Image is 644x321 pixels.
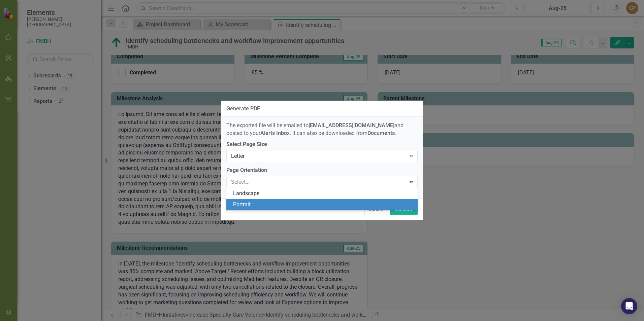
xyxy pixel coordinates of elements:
strong: [EMAIL_ADDRESS][DOMAIN_NAME] [309,122,394,129]
div: Letter [231,152,406,160]
div: Open Intercom Messenger [621,298,637,314]
label: Select Page Size [226,141,418,148]
div: Portrait [233,201,414,209]
label: Page Orientation [226,167,418,174]
strong: Alerts Inbox [260,130,290,136]
strong: Documents [367,130,395,136]
span: The exported file will be emailed to and posted to your . It can also be downloaded from . [226,122,404,136]
div: Landscape [233,190,414,198]
div: Generate PDF [226,106,260,112]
